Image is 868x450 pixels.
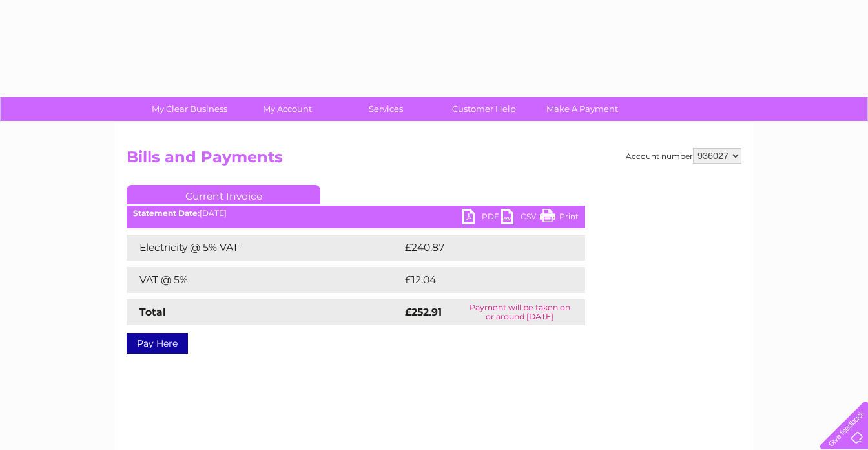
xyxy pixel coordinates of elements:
div: [DATE] [127,209,585,218]
a: Pay Here [127,333,188,354]
div: Account number [626,148,741,164]
a: CSV [501,209,540,228]
a: PDF [462,209,501,228]
td: Payment will be taken on or around [DATE] [455,299,585,325]
a: Make A Payment [529,97,635,121]
a: My Clear Business [136,97,243,121]
strong: £252.91 [405,306,442,318]
td: £12.04 [402,267,558,293]
a: Print [540,209,579,228]
strong: Total [139,306,166,318]
b: Statement Date: [133,208,200,218]
a: Services [333,97,439,121]
a: Customer Help [431,97,537,121]
a: Current Invoice [127,185,320,204]
td: Electricity @ 5% VAT [127,235,402,261]
td: £240.87 [402,235,563,261]
td: VAT @ 5% [127,267,402,293]
a: My Account [234,97,341,121]
h2: Bills and Payments [127,148,741,173]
